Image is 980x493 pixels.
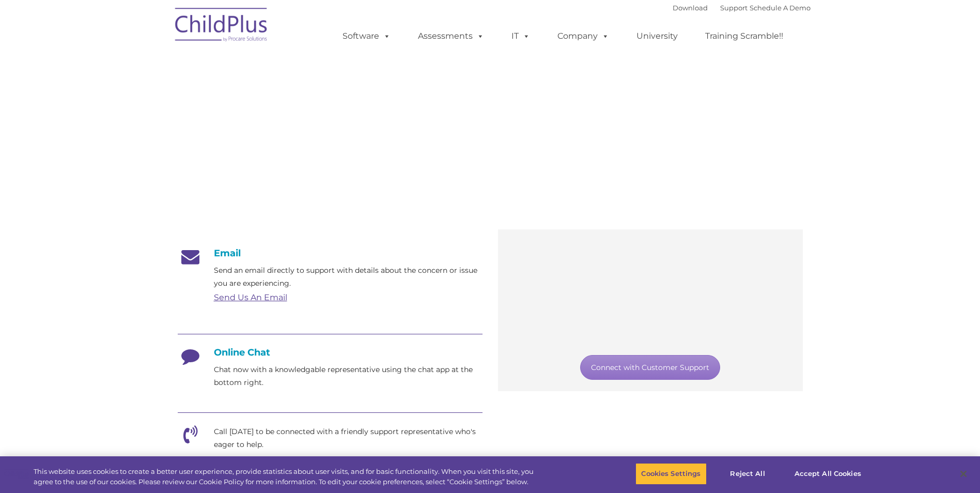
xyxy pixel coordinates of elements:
button: Accept All Cookies [789,463,867,485]
h4: Online Chat [178,347,483,358]
p: Send an email directly to support with details about the concern or issue you are experiencing. [214,264,483,290]
a: Download [673,4,708,12]
a: Schedule A Demo [750,4,811,12]
button: Cookies Settings [635,463,706,485]
p: Chat now with a knowledgable representative using the chat app at the bottom right. [214,363,483,389]
a: Training Scramble!! [695,26,794,47]
p: Call [DATE] to be connected with a friendly support representative who's eager to help. [214,425,483,451]
a: IT [501,26,540,47]
div: This website uses cookies to create a better user experience, provide statistics about user visit... [34,467,539,487]
button: Close [952,463,975,485]
a: Assessments [408,26,494,47]
button: Reject All [715,463,780,485]
a: Send Us An Email [214,292,287,302]
a: Connect with Customer Support [580,355,720,380]
a: Software [332,26,401,47]
img: ChildPlus by Procare Solutions [170,1,273,52]
font: | [673,4,811,12]
a: University [626,26,688,47]
a: Support [720,4,748,12]
a: Company [547,26,619,47]
h4: Email [178,248,483,259]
